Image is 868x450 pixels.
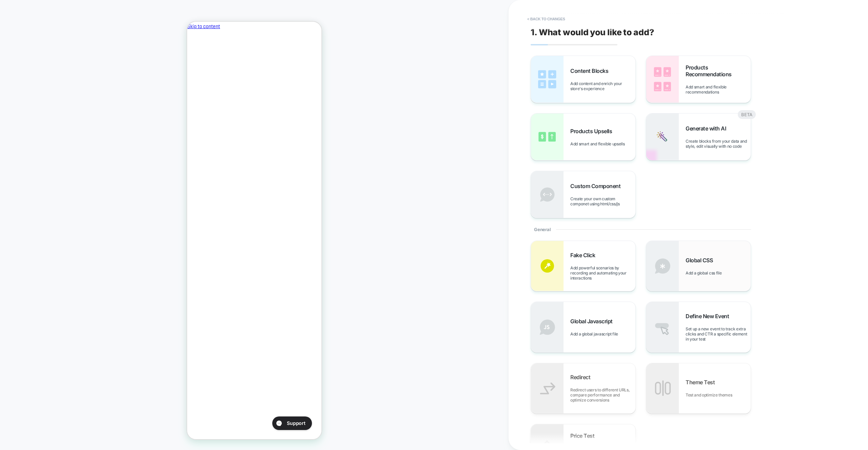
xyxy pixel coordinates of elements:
[686,257,716,264] span: Global CSS
[570,183,624,189] span: Custom Component
[570,196,635,206] span: Create your own custom componet using html/css/js
[686,84,751,95] span: Add smart and flexible recommendations
[570,265,635,281] span: Add powerful scenarios by recording and automating your interactions
[82,392,127,411] iframe: Gorgias live chat messenger
[686,379,718,386] span: Theme Test
[570,81,635,91] span: Add content and enrich your store's experience
[570,432,598,439] span: Price Test
[686,125,729,132] span: Generate with AI
[570,67,612,74] span: Content Blocks
[524,14,569,24] button: < Back to changes
[686,392,735,397] span: Test and optimize themes
[570,141,628,146] span: Add smart and flexible upsells
[570,318,616,325] span: Global Javascript
[570,331,622,336] span: Add a global javascript file
[570,252,598,259] span: Fake Click
[686,139,751,149] span: Create blocks from your data and style, edit visually with no code
[570,374,594,381] span: Redirect
[686,64,751,78] span: Products Recommendations
[686,313,732,320] span: Define New Event
[570,128,615,135] span: Products Upsells
[531,218,751,241] div: General
[738,110,756,119] div: BETA
[686,326,751,342] span: Set up a new event to track extra clicks and CTR a specific element in your test
[686,270,725,275] span: Add a global css file
[570,387,635,403] span: Redirect users to different URLs, compare performance and optimize conversions
[531,27,654,37] span: 1. What would you like to add?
